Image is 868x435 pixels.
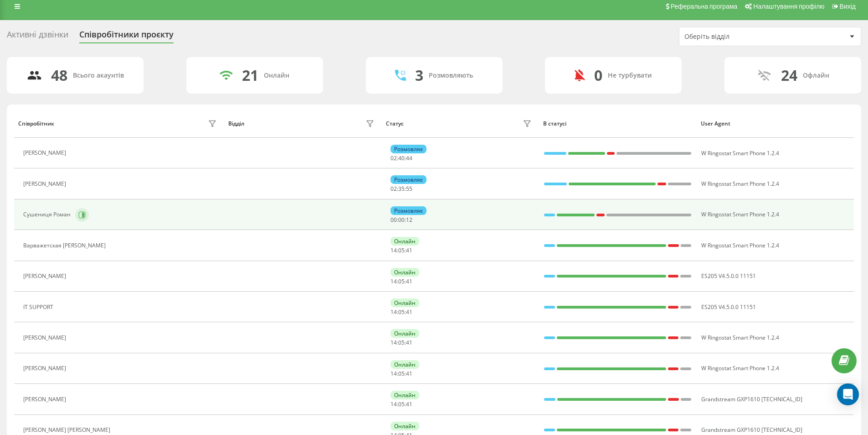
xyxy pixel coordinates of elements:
[398,246,405,254] span: 05
[390,216,397,224] span: 00
[701,364,779,372] span: W Ringostat Smart Phone 1.2.4
[398,339,405,346] span: 05
[781,67,797,84] div: 24
[23,427,113,433] div: [PERSON_NAME] [PERSON_NAME]
[390,154,397,162] span: 02
[390,340,412,346] div: : :
[390,422,419,430] div: Онлайн
[390,175,426,184] div: Розмовляє
[18,121,54,127] div: Співробітник
[7,30,68,44] div: Активні дзвінки
[803,72,829,79] div: Офлайн
[701,426,802,434] span: Grandstream GXP1610 [TECHNICAL_ID]
[684,33,793,41] div: Оберіть відділ
[390,247,412,254] div: : :
[398,185,405,193] span: 35
[390,278,412,285] div: : :
[23,365,68,372] div: [PERSON_NAME]
[386,121,404,127] div: Статус
[390,237,419,246] div: Онлайн
[390,246,397,254] span: 14
[406,339,412,346] span: 41
[23,150,68,156] div: [PERSON_NAME]
[23,304,56,310] div: IT SUPPORT
[608,72,652,79] div: Не турбувати
[406,185,412,193] span: 55
[840,3,856,10] span: Вихід
[51,67,67,84] div: 48
[398,370,405,377] span: 05
[701,121,850,127] div: User Agent
[398,278,405,285] span: 05
[406,370,412,377] span: 41
[390,145,426,153] div: Розмовляє
[594,67,602,84] div: 0
[398,308,405,316] span: 05
[701,334,779,341] span: W Ringostat Smart Phone 1.2.4
[701,395,802,403] span: Grandstream GXP1610 [TECHNICAL_ID]
[406,246,412,254] span: 41
[264,72,289,79] div: Онлайн
[406,400,412,408] span: 41
[390,185,397,193] span: 02
[390,401,412,408] div: : :
[429,72,473,79] div: Розмовляють
[415,67,423,84] div: 3
[753,3,824,10] span: Налаштування профілю
[390,400,397,408] span: 14
[23,242,108,249] div: Варважетская [PERSON_NAME]
[73,72,124,79] div: Всього акаунтів
[406,216,412,224] span: 12
[701,303,756,311] span: ES205 V4.5.0.0 11151
[390,391,419,399] div: Онлайн
[23,211,73,218] div: Сушениця Роман
[701,180,779,188] span: W Ringostat Smart Phone 1.2.4
[23,396,68,403] div: [PERSON_NAME]
[543,121,692,127] div: В статусі
[390,360,419,369] div: Онлайн
[228,121,244,127] div: Відділ
[406,308,412,316] span: 41
[79,30,174,44] div: Співробітники проєкту
[671,3,738,10] span: Реферальна програма
[390,329,419,338] div: Онлайн
[406,278,412,285] span: 41
[242,67,258,84] div: 21
[390,370,397,377] span: 14
[390,186,412,192] div: : :
[406,154,412,162] span: 44
[701,241,779,249] span: W Ringostat Smart Phone 1.2.4
[398,216,405,224] span: 00
[390,206,426,215] div: Розмовляє
[701,210,779,218] span: W Ringostat Smart Phone 1.2.4
[23,335,68,341] div: [PERSON_NAME]
[23,273,68,279] div: [PERSON_NAME]
[837,383,859,405] div: Open Intercom Messenger
[23,181,68,187] div: [PERSON_NAME]
[390,308,397,316] span: 14
[390,217,412,223] div: : :
[390,309,412,315] div: : :
[390,268,419,277] div: Онлайн
[398,154,405,162] span: 40
[390,299,419,307] div: Онлайн
[390,371,412,377] div: : :
[390,278,397,285] span: 14
[390,339,397,346] span: 14
[701,272,756,280] span: ES205 V4.5.0.0 11151
[701,149,779,157] span: W Ringostat Smart Phone 1.2.4
[390,155,412,162] div: : :
[398,400,405,408] span: 05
